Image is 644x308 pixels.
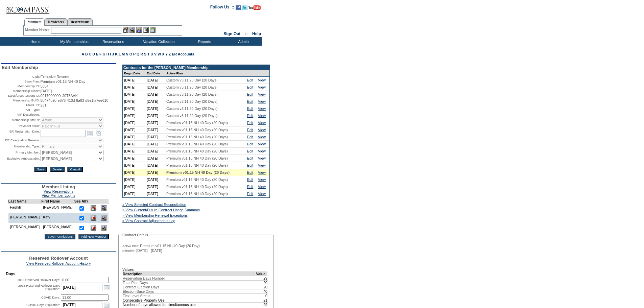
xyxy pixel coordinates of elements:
a: View [258,142,266,146]
input: Delete [50,167,65,172]
a: View [258,177,266,182]
td: [DATE] [145,169,165,176]
a: Follow us on Twitter [242,7,247,11]
img: Impersonate [136,27,142,33]
a: View [258,99,266,103]
a: Members [24,18,45,26]
td: [DATE] [123,105,145,112]
td: [PERSON_NAME] [8,213,41,223]
td: [PERSON_NAME] [41,223,74,233]
td: [DATE] [123,91,145,98]
td: First Name [41,199,74,204]
img: View Dashboard [101,225,106,231]
legend: Contract Details [122,233,149,237]
a: Residences [45,18,67,25]
td: Base Plan: [2,79,40,84]
td: Days [6,271,111,276]
td: Number of days allowed for simultaneous use [123,302,256,307]
span: Premium v01.15 NH 40 Day (20 Day) [140,244,199,248]
a: J [112,52,114,56]
div: Member Name: [25,27,51,33]
a: Edit [247,106,253,111]
a: P [133,52,136,56]
td: [DATE] [123,148,145,155]
td: [PERSON_NAME] [8,223,41,233]
span: Premium v01.15 NH 40 Day (20 Days) [166,177,228,182]
td: 0 [256,293,268,298]
a: View [258,170,266,174]
a: V [154,52,157,56]
label: COVID Days: [41,296,60,299]
a: Edit [247,156,253,160]
td: Katy [41,213,74,223]
a: R [140,52,143,56]
a: » View Selected Contract Reconciliation [122,203,186,207]
a: O [129,52,132,56]
span: [DATE] - [DATE] [136,248,162,253]
td: [DATE] [123,77,145,84]
a: Edit [247,192,253,196]
span: Premium v01.15 NH 40 Day (20 Days) [166,135,228,139]
td: [DATE] [123,119,145,126]
span: Premium v01.15 NH 40 Day (20 Days) [166,142,228,146]
td: Reports [184,37,223,46]
td: Membership Since: [2,89,40,93]
a: Edit [247,177,253,182]
span: Custom v3.11 20 Day (20 Days) [166,106,218,111]
a: T [147,52,150,56]
span: Member Listing [42,184,75,189]
td: Club: [2,75,40,79]
label: 2015 Reserved Rollover Days: [17,278,60,282]
a: W [158,52,161,56]
a: » View Membership Renewal Exceptions [122,213,188,217]
a: Edit [247,170,253,174]
td: [DATE] [145,91,165,98]
a: View [258,128,266,132]
td: ER Resignation Reason: [2,138,40,143]
td: ER Resignation Date: [2,129,40,137]
a: » View Contract Adjustments Log [122,219,175,223]
span: 0017000000nJ0T3AAK [41,94,78,98]
span: Reserved Rollover Account [29,256,88,261]
td: 20 [256,285,268,289]
img: b_edit.gif [123,27,128,33]
a: Become our fan on Facebook [236,7,241,11]
td: [DATE] [145,98,165,105]
td: [DATE] [123,134,145,141]
td: [DATE] [145,183,165,190]
a: Edit [247,149,253,153]
a: View [258,106,266,111]
td: Description [123,271,256,276]
td: [DATE] [123,183,145,190]
td: [DATE] [145,119,165,126]
span: [DATE] [41,89,52,93]
td: Membership ID: [2,84,40,88]
b: Values [122,267,134,271]
img: View Dashboard [101,205,106,211]
td: [DATE] [145,176,165,183]
td: See All? [74,199,89,204]
a: Edit [247,163,253,167]
a: N [126,52,128,56]
a: Open the time view popup. [95,129,102,137]
a: Edit [247,92,253,96]
img: Delete [91,205,96,211]
a: View [258,149,266,153]
td: [DATE] [123,176,145,183]
a: Y [165,52,168,56]
a: C [89,52,92,56]
span: Active Plan: [122,244,139,248]
td: Salesforce Account ID: [2,94,40,98]
a: Q [137,52,139,56]
td: [DATE] [123,169,145,176]
label: COVID Days Expiration: [26,303,60,307]
td: Home [15,37,54,46]
a: F [99,52,102,56]
td: [DATE] [123,84,145,91]
img: b_calculator.gif [150,27,156,33]
a: View [258,121,266,125]
img: Follow us on Twitter [242,5,247,10]
a: Reservations [67,18,93,25]
a: X [162,52,164,56]
td: [DATE] [145,77,165,84]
